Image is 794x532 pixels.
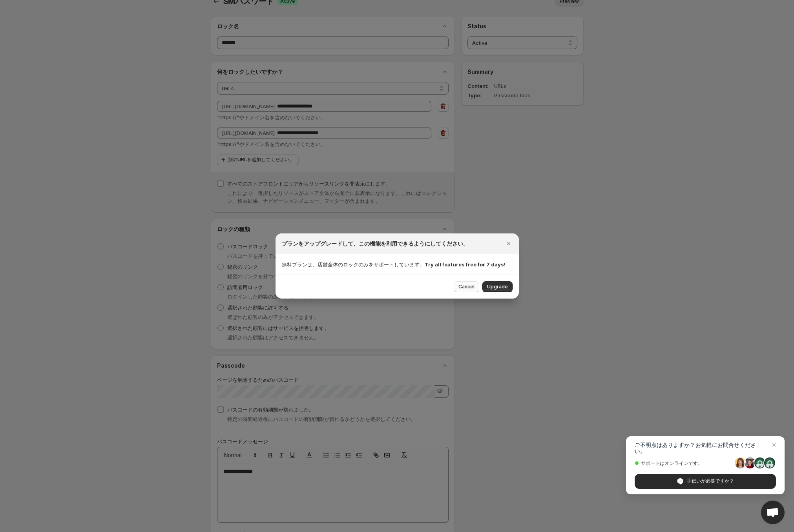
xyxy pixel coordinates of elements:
a: Open chat [761,501,785,524]
span: サポートはオンラインです。 [635,460,732,466]
span: Cancel [458,284,475,290]
span: ご不明点はありますか？お気軽にお問合せください。 [635,442,776,454]
strong: Try all features free for 7 days! [425,261,506,268]
span: 手伝いが必要ですか？ [687,477,734,485]
h2: プランをアップグレードして、この機能を利用できるようにしてください。 [282,240,469,248]
button: Cancel [454,281,479,292]
span: Upgrade [487,284,508,290]
button: Upgrade [482,281,513,292]
button: Close [503,238,514,249]
p: 無料プランは、店舗全体のロックのみをサポートしています。 [282,261,513,268]
span: 手伝いが必要ですか？ [635,474,776,489]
